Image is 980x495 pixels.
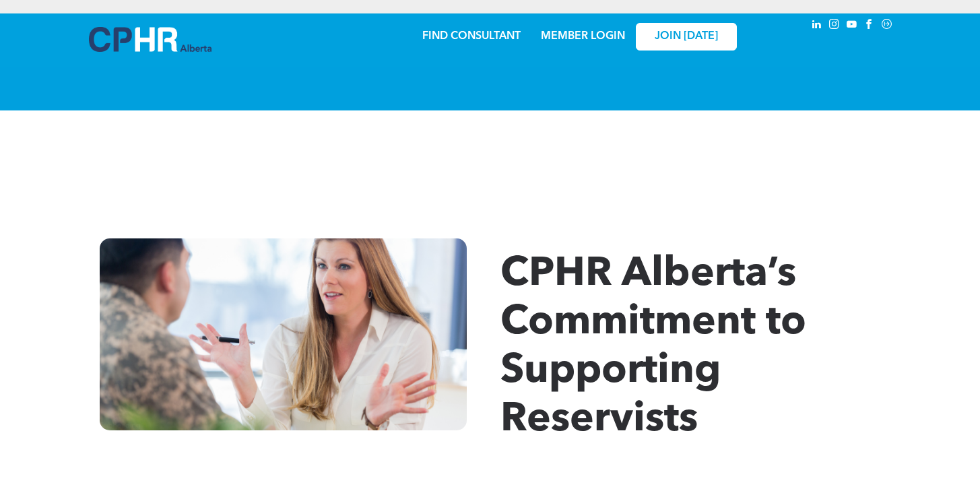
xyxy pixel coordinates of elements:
a: Social network [880,17,894,35]
span: CPHR Alberta’s Commitment to Supporting Reservists [500,255,806,440]
img: A blue and white logo for cp alberta [89,27,211,52]
a: linkedin [810,17,824,35]
a: facebook [862,17,877,35]
a: JOIN [DATE] [636,23,737,51]
span: JOIN [DATE] [655,30,718,43]
a: youtube [845,17,859,35]
a: MEMBER LOGIN [541,31,625,42]
a: instagram [827,17,842,35]
a: FIND CONSULTANT [422,31,521,42]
